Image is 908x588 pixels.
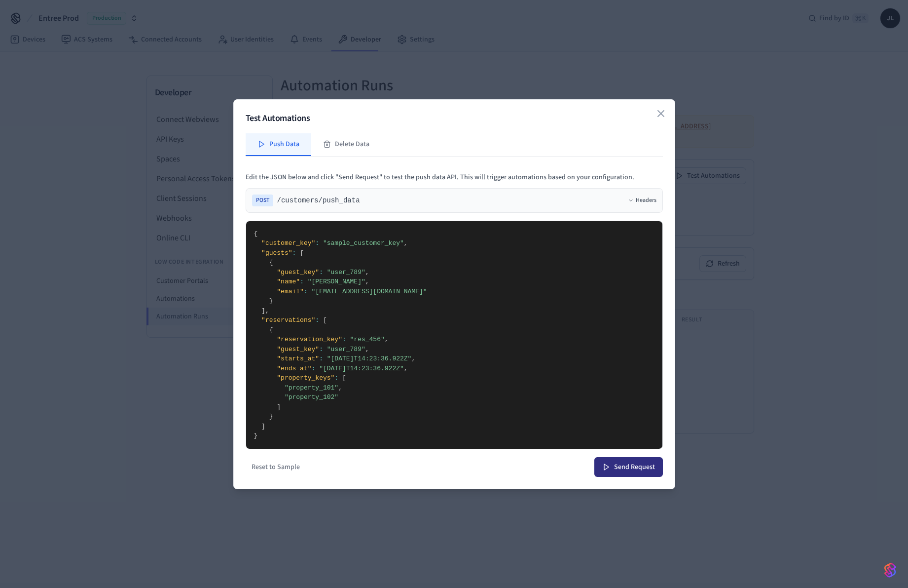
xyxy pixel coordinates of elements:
button: Send Request [594,457,663,477]
h2: Test Automations [246,112,663,125]
button: Headers [628,196,656,204]
button: Reset to Sample [246,459,306,475]
span: POST [252,195,273,206]
span: /customers/push_data [277,196,360,205]
p: Edit the JSON below and click "Send Request" to test the push data API. This will trigger automat... [246,172,663,182]
img: SeamLogoGradient.69752ec5.svg [884,562,896,578]
button: Delete Data [311,133,381,156]
button: Push Data [246,133,311,156]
